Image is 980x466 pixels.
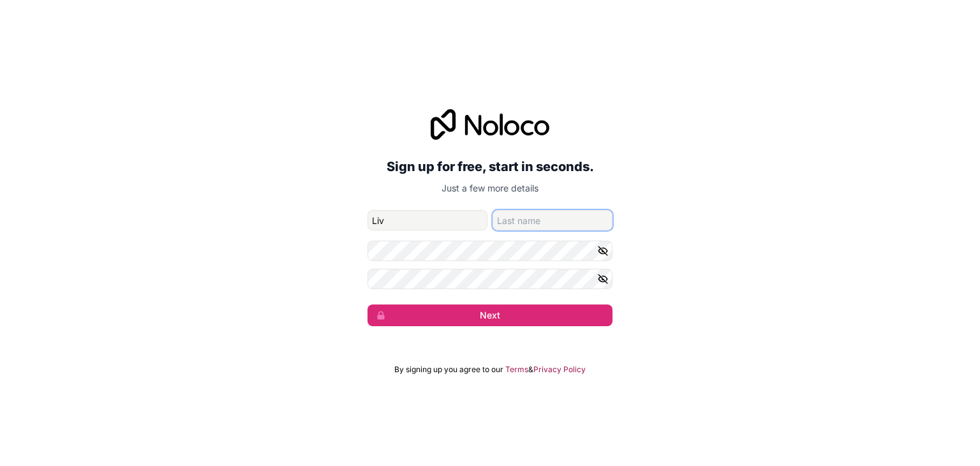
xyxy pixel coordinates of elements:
[493,210,612,230] input: family-name
[367,241,612,261] input: Password
[367,155,612,178] h2: Sign up for free, start in seconds.
[505,365,528,375] a: Terms
[528,365,533,375] span: &
[533,365,586,375] a: Privacy Policy
[367,304,612,326] button: Next
[367,210,487,230] input: given-name
[367,269,612,289] input: Confirm password
[394,365,503,375] span: By signing up you agree to our
[367,182,612,195] p: Just a few more details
